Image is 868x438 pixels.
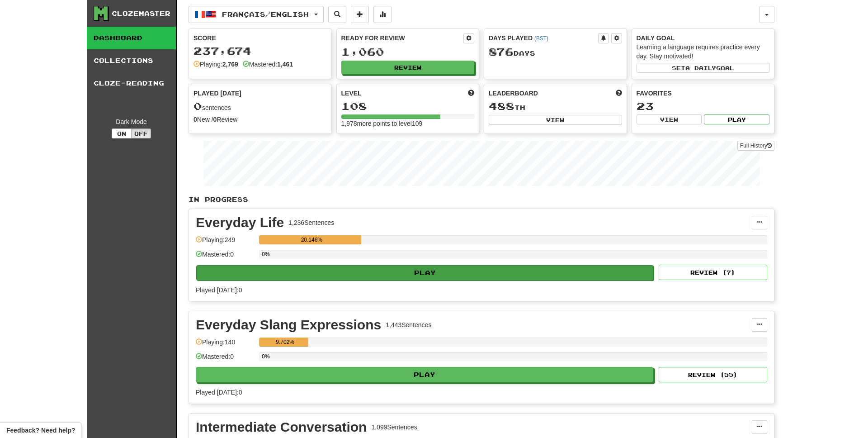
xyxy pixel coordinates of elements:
[637,114,702,124] button: View
[534,35,548,42] a: (BST)
[386,320,431,329] div: 1,443 Sentences
[196,389,242,396] span: Played [DATE]: 0
[87,72,176,95] a: Cloze-Reading
[341,89,362,98] span: Level
[373,6,392,23] button: More stats
[6,426,75,435] span: Open feedback widget
[277,61,293,68] strong: 1,461
[341,46,475,57] div: 1,060
[193,100,202,112] span: 0
[213,116,217,123] strong: 0
[262,338,308,347] div: 9.702%
[341,119,475,128] div: 1,978 more points to level 109
[288,218,334,227] div: 1,236 Sentences
[196,367,653,382] button: Play
[112,9,170,18] div: Clozemaster
[196,352,255,367] div: Mastered: 0
[468,89,474,98] span: Score more points to level up
[189,6,324,23] button: Français/English
[196,235,255,250] div: Playing: 249
[193,33,327,43] div: Score
[341,33,464,43] div: Ready for Review
[193,60,238,69] div: Playing:
[371,423,417,432] div: 1,099 Sentences
[659,265,767,280] button: Review (7)
[193,115,327,124] div: New / Review
[196,216,284,229] div: Everyday Life
[193,45,327,57] div: 237,674
[94,117,169,126] div: Dark Mode
[193,116,197,123] strong: 0
[112,129,132,138] button: On
[659,367,767,382] button: Review (55)
[193,100,327,112] div: sentences
[489,89,538,98] span: Leaderboard
[196,338,255,352] div: Playing: 140
[196,318,381,332] div: Everyday Slang Expressions
[351,6,369,23] button: Add sentence to collection
[637,63,770,73] button: Seta dailygoal
[737,141,774,151] a: Full History
[637,89,770,98] div: Favorites
[341,61,475,74] button: Review
[87,49,176,72] a: Collections
[616,89,622,98] span: This week in points, UTC
[196,420,367,434] div: Intermediate Conversation
[489,33,598,43] div: Days Played
[87,27,176,49] a: Dashboard
[222,61,238,68] strong: 2,769
[196,265,654,281] button: Play
[341,100,475,112] div: 108
[131,129,151,138] button: Off
[637,43,770,61] div: Learning a language requires practice every day. Stay motivated!
[489,46,622,58] div: Day s
[489,100,514,112] span: 488
[328,6,346,23] button: Search sentences
[193,89,241,98] span: Played [DATE]
[685,65,716,71] span: a daily
[637,100,770,112] div: 23
[489,115,622,125] button: View
[489,100,622,112] div: th
[222,10,309,18] span: Français / English
[262,235,361,244] div: 20.146%
[196,286,242,294] span: Played [DATE]: 0
[637,33,770,43] div: Daily Goal
[196,250,255,265] div: Mastered: 0
[189,195,774,204] p: In Progress
[243,60,293,69] div: Mastered:
[704,114,769,124] button: Play
[489,45,514,58] span: 876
